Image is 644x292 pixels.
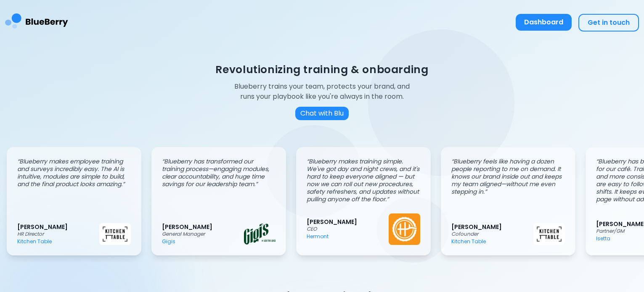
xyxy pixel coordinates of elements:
p: “ Blueberry makes training simple. We've got day and night crews, and it's hard to keep everyone ... [307,158,420,203]
p: Kitchen Table [451,238,533,245]
span: Get in touch [588,18,630,27]
p: “ Blueberry feels like having a dozen people reporting to me on demand. It knows our brand inside... [451,158,565,195]
p: [PERSON_NAME] [451,223,533,231]
button: Get in touch [578,14,639,32]
h1: Revolutionizing training & onboarding [215,63,428,76]
img: Gigis logo [244,224,276,244]
p: Blueberry trains your team, protects your brand, and runs your playbook like you're always in the... [228,82,416,102]
img: Kitchen Table logo [533,223,565,245]
p: General Manager [162,231,244,237]
p: [PERSON_NAME] [162,223,244,231]
p: [PERSON_NAME] [307,218,389,226]
p: “ Blueberry makes employee training and surveys incredibly easy. The AI is intuitive, modules are... [17,158,131,188]
img: BlueBerry Logo [5,7,68,38]
p: Kitchen Table [17,238,99,245]
a: Dashboard [516,14,572,32]
img: Kitchen Table logo [99,223,131,245]
p: Gigis [162,238,244,245]
p: HR Director [17,231,99,237]
p: [PERSON_NAME] [17,223,99,231]
p: “ Blueberry has transformed our training process—engaging modules, clear accountability, and huge... [162,158,276,188]
button: Dashboard [516,14,572,31]
p: Cofounder [451,231,533,237]
p: CEO [307,226,389,232]
p: Hermont [307,233,389,240]
button: Chat with Blu [295,107,349,120]
img: Hermont logo [389,213,420,245]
